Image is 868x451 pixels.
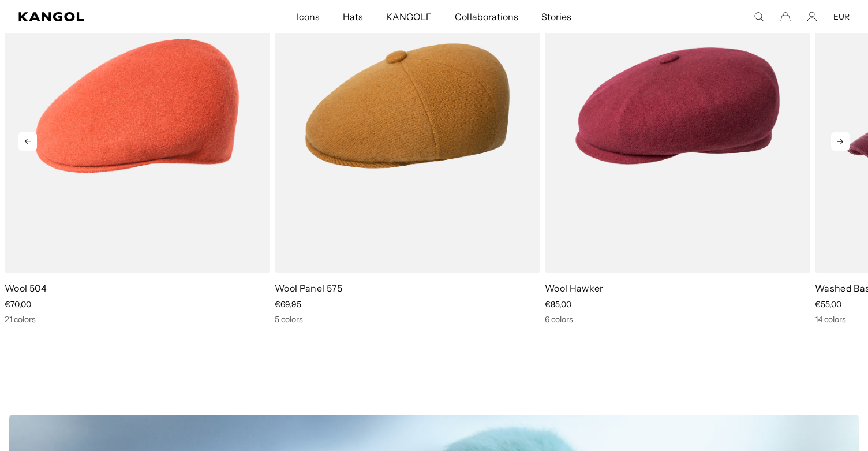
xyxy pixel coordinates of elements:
div: 5 colors [275,314,540,325]
summary: Search here [754,12,764,22]
a: Account [807,12,817,22]
a: Kangol [18,12,196,21]
p: Wool Hawker [545,282,810,295]
span: €55,00 [815,299,841,310]
button: Cart [780,12,791,22]
button: EUR [833,12,850,22]
div: 6 colors [545,314,810,325]
div: 21 colors [5,314,270,325]
span: €70,00 [5,299,31,310]
p: Wool Panel 575 [275,282,540,295]
span: €85,00 [545,299,571,310]
p: Wool 504 [5,282,270,295]
span: €69,95 [275,299,301,310]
